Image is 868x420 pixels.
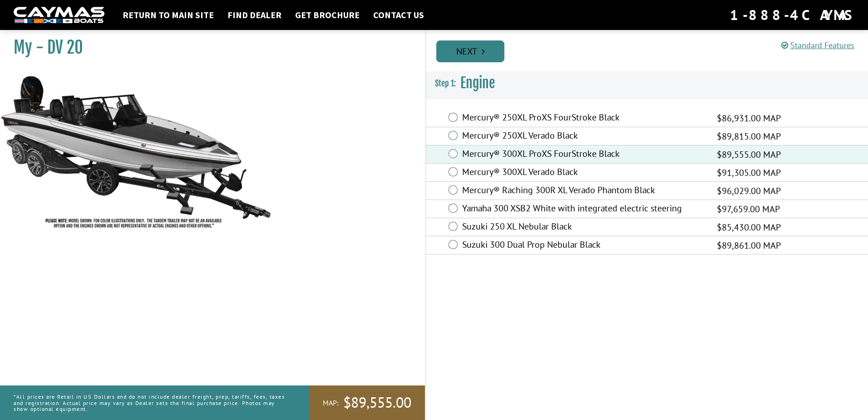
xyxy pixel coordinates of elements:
label: Mercury® 250XL ProXS FourStroke Black [462,112,705,125]
a: MAP:$89,555.00 [309,385,425,420]
span: $96,029.00 MAP [717,184,781,198]
a: Standard Features [781,40,854,50]
a: Next [436,40,504,62]
span: $86,931.00 MAP [717,111,781,125]
img: white-logo-c9c8dbefe5ff5ceceb0f0178aa75bf4bb51f6bca0971e226c86eb53dfe498488.png [14,7,104,24]
label: Mercury® Raching 300R XL Verado Phantom Black [462,185,705,198]
span: $89,815.00 MAP [717,130,781,143]
span: $89,555.00 MAP [717,148,781,161]
p: *All prices are Retail in US Dollars and do not include dealer freight, prep, tariffs, fees, taxe... [14,389,289,416]
span: $91,305.00 MAP [717,166,781,180]
a: Contact Us [369,9,429,21]
label: Mercury® 300XL ProXS FourStroke Black [462,148,705,161]
h3: Engine [426,66,868,100]
label: Suzuki 300 Dual Prop Nebular Black [462,239,705,252]
label: Yamaha 300 XSB2 White with integrated electric steering [462,203,705,216]
a: Get Brochure [291,9,364,21]
a: Find Dealer [223,9,286,21]
span: MAP: [323,398,339,408]
span: $85,430.00 MAP [717,220,781,234]
h1: My - DV 20 [14,37,402,58]
span: $89,861.00 MAP [717,239,781,252]
span: $89,555.00 [343,393,411,412]
label: Mercury® 300XL Verado Black [462,166,705,180]
ul: Pagination [434,39,868,62]
span: $97,659.00 MAP [717,202,780,216]
div: 1-888-4CAYMAS [730,5,854,25]
label: Mercury® 250XL Verado Black [462,130,705,143]
label: Suzuki 250 XL Nebular Black [462,221,705,234]
a: Return to main site [118,9,218,21]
